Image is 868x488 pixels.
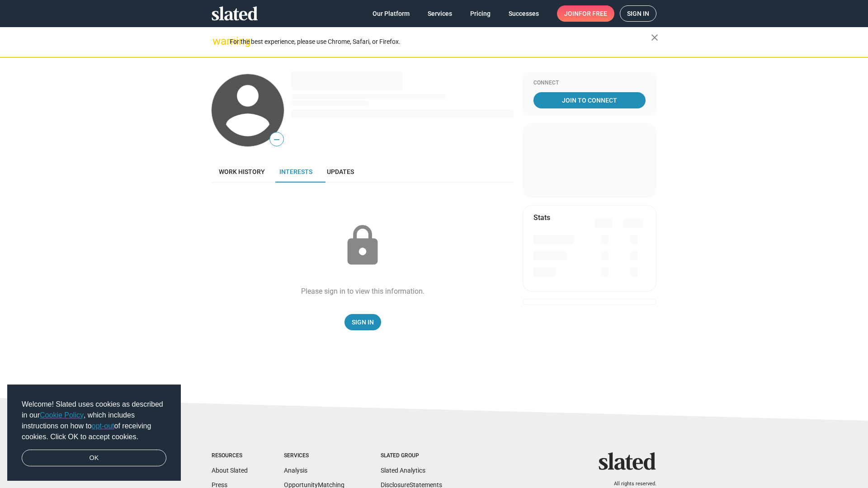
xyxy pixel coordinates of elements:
div: Services [284,452,344,460]
span: Updates [327,168,354,175]
span: — [270,134,283,145]
a: dismiss cookie message [22,450,166,467]
span: Sign in [627,6,649,21]
mat-icon: lock [340,223,385,268]
a: Joinfor free [557,5,614,22]
div: For the best experience, please use Chrome, Safari, or Firefox. [230,36,651,48]
span: for free [579,5,607,22]
span: Our Platform [373,5,410,22]
span: Services [428,5,452,22]
a: Sign In [344,314,381,330]
a: About Slated [212,467,248,474]
a: Sign in [620,5,656,22]
span: Join [564,5,607,22]
mat-card-title: Stats [533,213,550,222]
a: Updates [320,161,361,183]
a: opt-out [92,422,114,430]
a: Our Platform [365,5,417,22]
a: Pricing [463,5,498,22]
span: Interests [279,168,312,175]
div: Resources [212,452,248,460]
a: Interests [272,161,320,183]
div: Please sign in to view this information. [301,286,425,296]
span: Work history [219,168,265,175]
a: Successes [501,5,546,22]
a: Work history [212,161,272,183]
div: cookieconsent [7,385,181,481]
div: Connect [533,80,646,87]
a: Join To Connect [533,92,646,108]
span: Successes [509,5,539,22]
span: Pricing [470,5,491,22]
span: Join To Connect [535,92,644,108]
a: Services [420,5,459,22]
a: Analysis [284,467,307,474]
a: Slated Analytics [381,467,425,474]
div: Slated Group [381,452,442,460]
span: Sign In [352,314,374,330]
mat-icon: warning [212,36,223,47]
a: Cookie Policy [40,411,84,419]
mat-icon: close [649,32,660,43]
span: Welcome! Slated uses cookies as described in our , which includes instructions on how to of recei... [22,399,166,442]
